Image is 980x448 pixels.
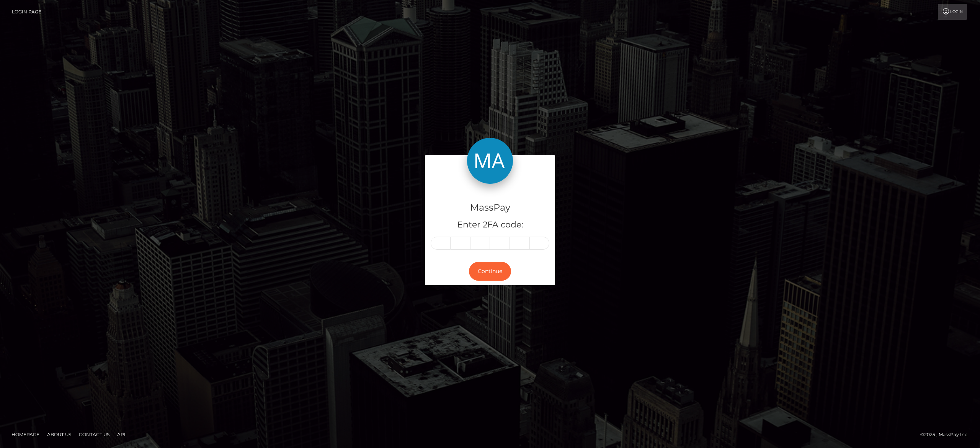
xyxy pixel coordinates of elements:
h4: MassPay [431,201,549,214]
a: Login [938,4,967,20]
button: Continue [469,262,511,281]
img: MassPay [467,138,513,184]
a: API [114,428,129,440]
div: © 2025 , MassPay Inc. [920,430,974,439]
a: Contact Us [76,428,113,440]
a: About Us [44,428,74,440]
h5: Enter 2FA code: [431,219,549,231]
a: Login Page [12,4,41,20]
a: Homepage [8,428,42,440]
